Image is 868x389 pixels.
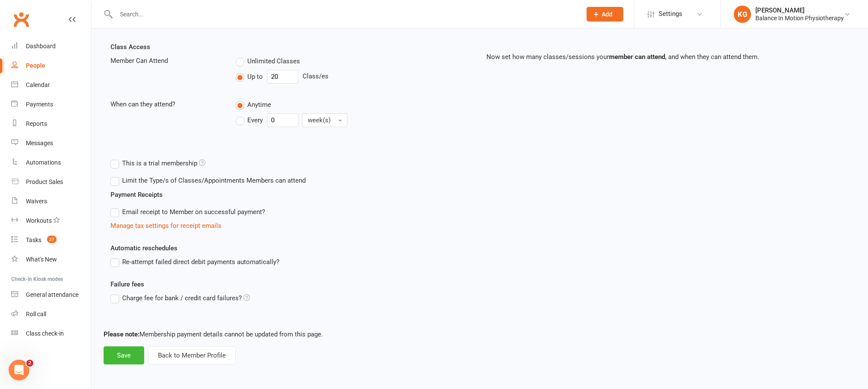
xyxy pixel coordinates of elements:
div: Roll call [26,311,46,317]
div: Calendar [26,81,50,88]
a: Roll call [11,305,91,324]
span: Add [602,11,612,18]
a: Reports [11,114,91,134]
a: Messages [11,134,91,153]
strong: Please note: [104,330,139,338]
a: People [11,56,91,75]
div: What's New [26,256,57,263]
span: Up to [247,72,263,81]
div: Waivers [26,198,47,205]
div: Balance In Motion Physiotherapy [755,14,844,22]
iframe: Intercom live chat [9,360,29,380]
span: Charge fee for bank / credit card failures? [122,293,242,302]
div: General attendance [26,291,79,298]
div: Member Can Attend [104,56,229,66]
a: Automations [11,153,91,172]
div: Payments [26,101,53,108]
a: What's New [11,250,91,269]
div: Workouts [26,217,52,224]
div: When can they attend? [104,99,229,109]
div: Product Sales [26,178,63,185]
label: Automatic reschedules [110,243,177,253]
a: Class kiosk mode [11,324,91,343]
span: Anytime [247,100,271,109]
span: 27 [47,236,57,243]
span: Every [247,115,263,124]
label: Class Access [110,42,150,52]
strong: member can attend [609,53,665,61]
div: Class check-in [26,330,64,337]
input: Search... [114,8,575,20]
div: Messages [26,140,53,146]
div: Class/es [236,70,473,84]
label: Payment Receipts [110,190,163,200]
a: Waivers [11,192,91,211]
div: Automations [26,159,61,166]
div: Reports [26,120,47,127]
div: Dashboard [26,43,56,50]
button: Back to Member Profile [148,346,236,364]
div: KG [734,6,751,23]
span: Unlimited Classes [247,56,300,65]
a: Manage tax settings for receipt emails [110,222,221,230]
div: [PERSON_NAME] [755,6,844,14]
button: Save [104,346,144,364]
button: Add [587,7,623,22]
p: Membership payment details cannot be updated from this page. [104,329,856,339]
label: This is a trial membership [110,158,205,168]
button: week(s) [302,113,347,127]
a: Product Sales [11,172,91,192]
label: Email receipt to Member on successful payment? [110,207,265,217]
a: Dashboard [11,37,91,56]
a: Workouts [11,211,91,230]
p: Now set how many classes/sessions your , and when they can attend them. [486,52,849,62]
label: Re-attempt failed direct debit payments automatically? [110,257,279,267]
div: People [26,62,45,69]
label: Failure fees [104,279,855,289]
a: Clubworx [10,9,32,30]
label: Limit the Type/s of Classes/Appointments Members can attend [110,175,306,186]
a: Tasks 27 [11,230,91,250]
a: General attendance kiosk mode [11,285,91,305]
span: week(s) [308,116,331,124]
span: 2 [26,360,33,367]
a: Calendar [11,75,91,95]
span: Settings [659,4,682,24]
a: Payments [11,95,91,114]
div: Tasks [26,237,41,243]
